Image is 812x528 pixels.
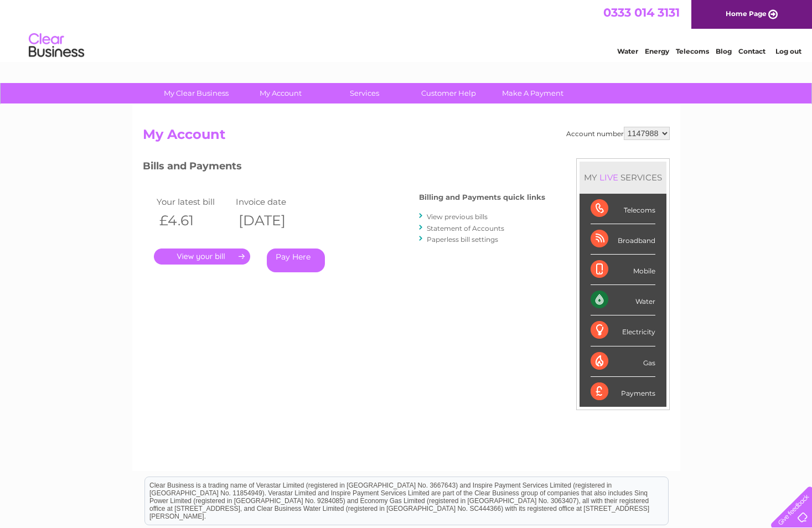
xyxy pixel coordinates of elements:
td: Invoice date [233,194,313,209]
a: . [154,249,250,265]
th: £4.61 [154,209,234,232]
a: Pay Here [267,249,325,272]
a: Customer Help [403,83,494,103]
div: LIVE [597,172,620,183]
img: logo.png [28,29,85,63]
a: My Clear Business [151,83,242,103]
a: Paperless bill settings [427,235,498,244]
a: My Account [235,83,326,103]
a: Make A Payment [487,83,578,103]
div: Account number [566,127,670,140]
a: Blog [716,47,732,55]
div: Telecoms [591,194,655,224]
div: Gas [591,346,655,377]
a: Services [319,83,410,103]
h4: Billing and Payments quick links [419,193,545,201]
a: Telecoms [676,47,709,55]
div: Mobile [591,255,655,285]
a: View previous bills [427,213,488,221]
td: Your latest bill [154,194,234,209]
div: Payments [591,377,655,407]
h3: Bills and Payments [143,158,545,178]
a: 0333 014 3131 [603,6,680,19]
th: [DATE] [233,209,313,232]
a: Statement of Accounts [427,224,504,232]
a: Contact [738,47,766,55]
div: MY SERVICES [580,162,666,193]
a: Water [617,47,638,55]
div: Clear Business is a trading name of Verastar Limited (registered in [GEOGRAPHIC_DATA] No. 3667643... [145,6,668,54]
h2: My Account [143,127,670,148]
div: Broadband [591,224,655,255]
div: Water [591,285,655,315]
div: Electricity [591,315,655,346]
a: Log out [775,47,801,55]
a: Energy [645,47,669,55]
